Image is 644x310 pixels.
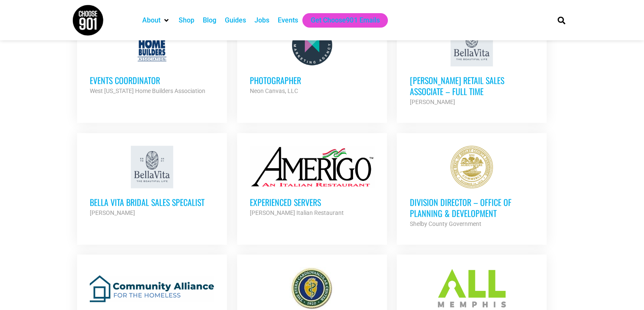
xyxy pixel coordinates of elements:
h3: Photographer [250,75,374,86]
h3: Bella Vita Bridal Sales Specalist [90,197,214,208]
div: About [138,13,174,28]
strong: Neon Canvas, LLC [250,87,298,94]
strong: [PERSON_NAME] Italian Restaurant [250,209,344,216]
strong: West [US_STATE] Home Builders Association [90,87,205,94]
a: Events [278,15,298,25]
strong: [PERSON_NAME] [90,209,135,216]
strong: Shelby County Government [409,220,481,227]
a: Guides [225,15,246,25]
a: Get Choose901 Emails [311,15,379,25]
div: Search [554,13,568,27]
a: [PERSON_NAME] Retail Sales Associate – Full Time [PERSON_NAME] [397,11,547,120]
a: Blog [203,15,216,25]
a: Photographer Neon Canvas, LLC [237,11,387,109]
h3: Events Coordinator [90,75,214,86]
a: Bella Vita Bridal Sales Specalist [PERSON_NAME] [77,133,227,231]
strong: [PERSON_NAME] [409,99,455,105]
nav: Main nav [138,13,543,28]
a: Experienced Servers [PERSON_NAME] Italian Restaurant [237,133,387,231]
a: About [142,15,160,25]
a: Events Coordinator West [US_STATE] Home Builders Association [77,11,227,109]
h3: [PERSON_NAME] Retail Sales Associate – Full Time [409,75,534,97]
h3: Experienced Servers [250,197,374,208]
a: Shop [179,15,194,25]
a: Jobs [254,15,269,25]
a: Division Director – Office of Planning & Development Shelby County Government [397,133,547,242]
h3: Division Director – Office of Planning & Development [409,197,534,219]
